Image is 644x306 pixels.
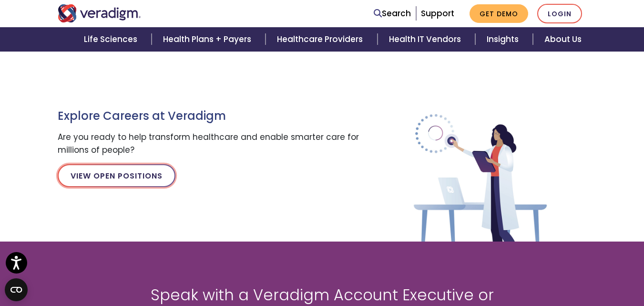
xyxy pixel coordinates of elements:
a: Life Sciences [72,27,152,52]
a: Health Plans + Payers [152,27,266,52]
button: Open CMP widget [5,278,28,301]
img: Veradigm logo [58,4,141,22]
a: Login [537,4,582,23]
a: Health IT Vendors [378,27,475,52]
a: Get Demo [470,4,528,23]
a: View Open Positions [58,164,175,187]
p: Are you ready to help transform healthcare and enable smarter care for millions of people? [58,131,360,157]
a: About Us [533,27,593,52]
h3: Explore Careers at Veradigm [58,109,360,123]
a: Support [421,8,454,19]
a: Insights [475,27,533,52]
a: Search [374,7,411,20]
a: Healthcare Providers [266,27,377,52]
